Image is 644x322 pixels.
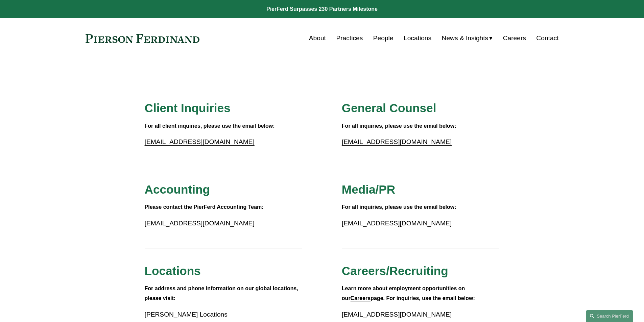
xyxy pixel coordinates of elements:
a: About [309,32,326,45]
a: [EMAIL_ADDRESS][DOMAIN_NAME] [342,311,452,318]
a: [EMAIL_ADDRESS][DOMAIN_NAME] [342,138,452,145]
strong: Please contact the PierFerd Accounting Team: [145,204,264,210]
a: Search this site [586,310,633,322]
a: Contact [536,32,558,45]
strong: page. For inquiries, use the email below: [371,295,475,301]
span: Accounting [145,183,210,196]
a: [EMAIL_ADDRESS][DOMAIN_NAME] [342,220,452,227]
strong: For all inquiries, please use the email below: [342,204,456,210]
a: Careers [503,32,526,45]
strong: For address and phone information on our global locations, please visit: [145,286,300,301]
a: [EMAIL_ADDRESS][DOMAIN_NAME] [145,138,255,145]
a: [EMAIL_ADDRESS][DOMAIN_NAME] [145,220,255,227]
span: General Counsel [342,101,436,115]
a: Careers [351,295,371,301]
a: folder dropdown [442,32,493,45]
span: Careers/Recruiting [342,264,448,277]
span: News & Insights [442,32,488,44]
a: Locations [404,32,431,45]
span: Locations [145,264,201,277]
span: Media/PR [342,183,395,196]
span: Client Inquiries [145,101,231,115]
strong: Learn more about employment opportunities on our [342,286,467,301]
strong: For all client inquiries, please use the email below: [145,123,275,129]
strong: For all inquiries, please use the email below: [342,123,456,129]
a: Practices [336,32,363,45]
a: People [373,32,393,45]
a: [PERSON_NAME] Locations [145,311,228,318]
